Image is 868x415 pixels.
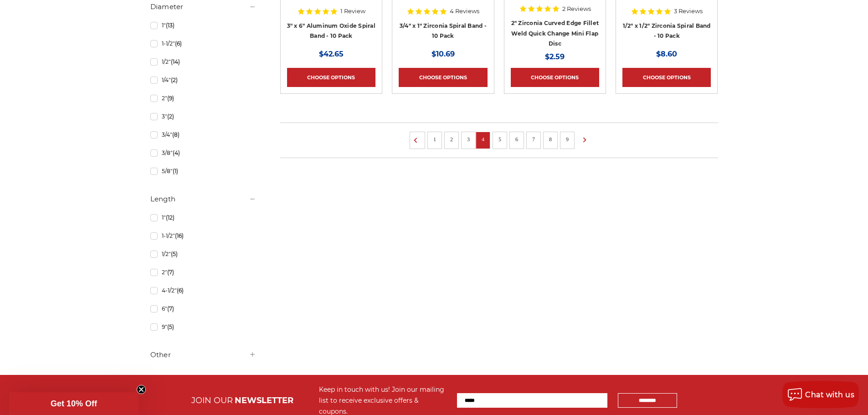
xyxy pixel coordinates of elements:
span: (14) [171,58,180,65]
a: 3/4" x 1" Zirconia Spiral Band - 10 Pack [400,22,487,40]
a: 1" [150,17,256,33]
a: 1/4" [150,72,256,88]
a: 5/8" [150,163,256,179]
a: Choose Options [399,68,487,87]
a: 2" [150,264,256,280]
span: $8.60 [656,50,677,58]
a: 1-1/2" [150,228,256,244]
a: Choose Options [622,68,711,87]
a: 9 [563,134,572,144]
span: $2.59 [545,52,565,61]
span: (8) [172,131,180,138]
a: 1-1/2" [150,36,256,51]
span: Get 10% Off [51,399,97,408]
span: $10.69 [431,50,455,58]
span: 2 Reviews [562,6,591,12]
a: 1 [430,134,439,144]
span: (13) [166,22,175,29]
a: 1/2" [150,54,256,70]
a: 7 [529,134,538,144]
h5: Diameter [150,1,256,12]
a: 9" [150,319,256,335]
span: (7) [167,305,174,312]
a: 3 [464,134,473,144]
a: 1" [150,210,256,225]
a: 3/4" [150,127,256,143]
button: Chat with us [782,381,859,408]
a: Choose Options [287,68,375,87]
span: (5) [167,323,174,330]
a: 6" [150,301,256,317]
a: 2 [447,134,456,144]
span: (2) [167,113,174,120]
span: $42.65 [319,50,344,58]
span: (7) [167,269,174,276]
span: (2) [171,77,178,83]
a: 5 [495,134,504,144]
a: 2" Zirconia Curved Edge Fillet Weld Quick Change Mini Flap Disc [511,20,599,47]
a: 4-1/2" [150,282,256,298]
h5: Other [150,349,256,360]
a: 6 [512,134,521,144]
span: Chat with us [805,390,854,399]
a: Choose Options [511,68,599,87]
a: 4 [478,134,488,144]
div: Get 10% OffClose teaser [9,392,139,415]
a: 3" [150,108,256,124]
span: (12) [166,214,175,221]
a: 1/2" [150,246,256,262]
a: 3" x 6" Aluminum Oxide Spiral Band - 10 Pack [287,22,375,40]
a: 8 [546,134,555,144]
span: (9) [167,95,174,102]
span: 3 Reviews [674,8,703,14]
span: NEWSLETTER [235,395,293,405]
span: (6) [177,287,184,294]
span: (4) [173,149,180,156]
span: (5) [171,251,178,257]
span: 4 Reviews [450,8,479,14]
span: (6) [175,40,182,47]
a: 1/2" x 1/2" Zirconia Spiral Band - 10 Pack [623,22,711,40]
a: 2" [150,90,256,106]
span: (16) [175,232,184,239]
span: (1) [173,168,178,174]
span: JOIN OUR [191,395,233,405]
button: Close teaser [137,385,146,394]
span: 1 Review [340,8,365,14]
h5: Length [150,194,256,205]
a: 3/8" [150,145,256,161]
